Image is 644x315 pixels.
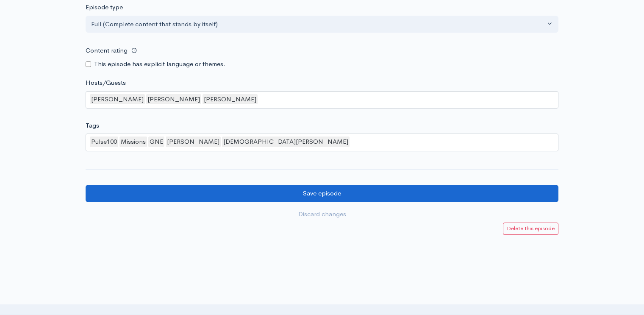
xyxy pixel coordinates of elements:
[90,137,118,147] div: Pulse100
[91,20,545,29] div: Full (Complete content that stands by itself)
[86,185,558,202] input: Save episode
[146,94,201,105] div: [PERSON_NAME]
[166,137,221,147] div: [PERSON_NAME]
[86,3,123,12] label: Episode type
[222,137,350,147] div: [DEMOGRAPHIC_DATA][PERSON_NAME]
[86,16,558,33] button: Full (Complete content that stands by itself)
[503,223,558,235] a: Delete this episode
[86,78,126,88] label: Hosts/Guests
[86,206,558,223] a: Discard changes
[148,137,164,147] div: GNE
[90,94,145,105] div: [PERSON_NAME]
[86,121,99,131] label: Tags
[86,42,128,59] label: Content rating
[119,137,147,147] div: Missions
[507,225,555,232] small: Delete this episode
[203,94,258,105] div: [PERSON_NAME]
[94,59,225,69] label: This episode has explicit language or themes.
